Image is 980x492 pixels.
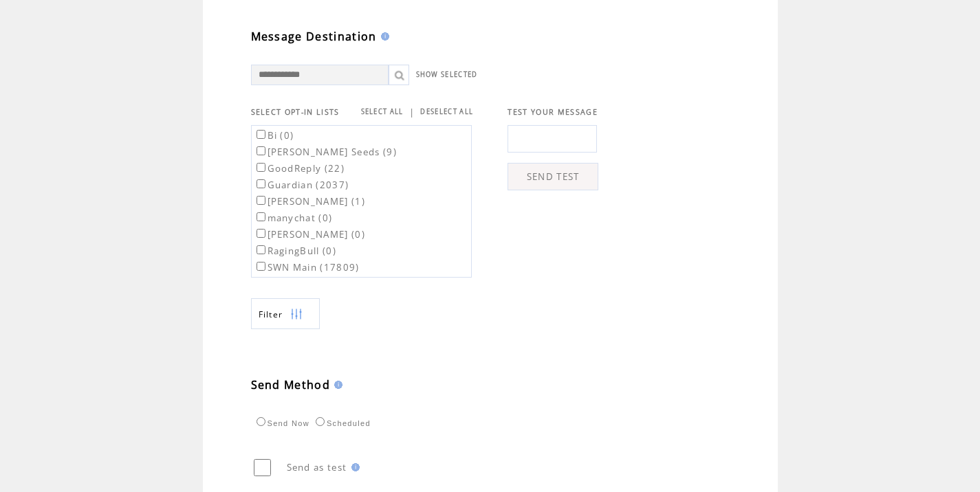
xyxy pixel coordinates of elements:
input: manychat (0) [257,212,265,221]
label: manychat (0) [254,212,333,224]
img: help.gif [330,381,342,389]
span: Send Method [251,377,331,392]
span: Message Destination [251,29,377,44]
span: Send as test [287,461,347,473]
img: filters.png [290,299,303,330]
input: Bi (0) [257,130,265,139]
input: [PERSON_NAME] (0) [257,229,265,238]
span: TEST YOUR MESSAGE [508,107,598,117]
span: SELECT OPT-IN LISTS [251,107,340,117]
label: RagingBull (0) [254,245,337,257]
span: Show filters [259,309,283,320]
input: Scheduled [316,417,325,426]
span: | [409,106,415,118]
label: [PERSON_NAME] (0) [254,228,366,241]
img: help.gif [347,463,360,471]
a: DESELECT ALL [420,107,473,116]
label: Bi (0) [254,129,294,142]
input: Guardian (2037) [257,179,265,188]
a: Filter [251,298,320,329]
img: help.gif [377,32,389,41]
a: SEND TEST [508,163,598,190]
a: SHOW SELECTED [416,70,478,79]
label: Scheduled [312,419,371,427]
input: [PERSON_NAME] (1) [257,196,265,205]
input: [PERSON_NAME] Seeds (9) [257,146,265,155]
input: Send Now [257,417,265,426]
label: Guardian (2037) [254,179,349,191]
label: Send Now [253,419,309,427]
a: SELECT ALL [361,107,404,116]
label: [PERSON_NAME] (1) [254,195,366,208]
input: GoodReply (22) [257,163,265,172]
label: [PERSON_NAME] Seeds (9) [254,146,398,158]
input: SWN Main (17809) [257,262,265,271]
label: GoodReply (22) [254,162,345,175]
input: RagingBull (0) [257,245,265,254]
label: SWN Main (17809) [254,261,360,273]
